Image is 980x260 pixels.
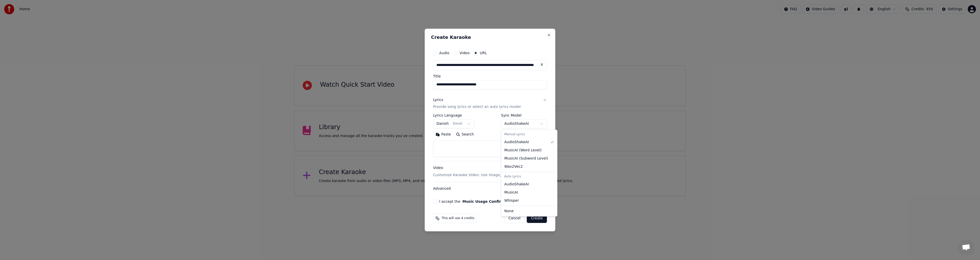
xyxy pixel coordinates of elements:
div: Auto Lyrics [502,173,556,180]
span: MusicAI ( Subword Level ) [504,156,548,161]
span: Whisper [504,198,519,203]
span: Wav2Vec2 [504,164,523,169]
div: Manual Lyrics [502,131,556,138]
span: AudioShakeAI [504,140,529,145]
span: MusicAI [504,190,518,195]
span: None [504,209,514,214]
span: AudioShakeAI [504,182,529,187]
span: MusicAI ( Word Level ) [504,148,542,153]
